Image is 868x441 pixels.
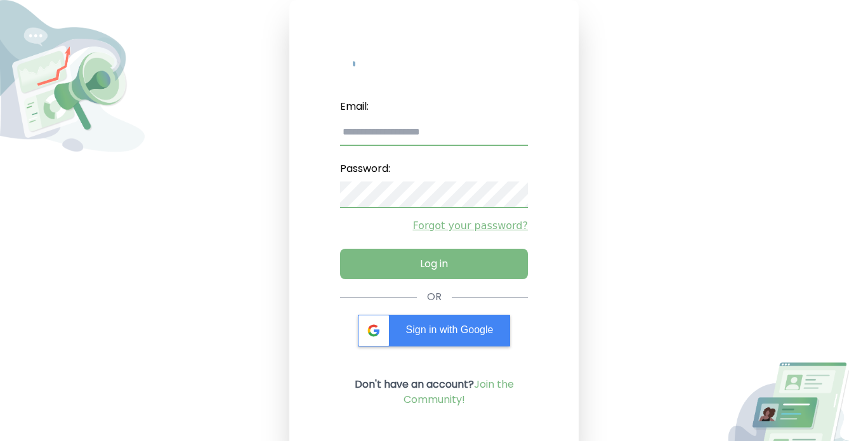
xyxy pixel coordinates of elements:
[404,377,514,407] a: Join the Community!
[427,289,442,305] div: OR
[340,377,528,407] p: Don't have an account?
[340,94,528,119] label: Email:
[406,324,494,335] span: Sign in with Google
[340,218,528,234] a: Forgot your password?
[340,249,528,279] button: Log in
[358,315,510,346] div: Sign in with Google
[353,51,515,74] img: My Influency
[340,156,528,181] label: Password:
